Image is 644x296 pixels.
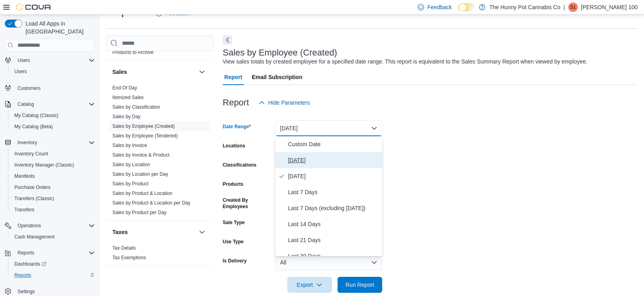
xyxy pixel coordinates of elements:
span: My Catalog (Classic) [14,112,59,119]
a: Sales by Location [112,162,150,167]
span: Email Subscription [252,69,302,85]
button: Inventory Count [8,148,98,159]
span: Reports [14,248,95,258]
button: Reports [8,270,98,281]
button: Run Report [338,277,382,293]
button: Reports [2,247,98,258]
span: Sales by Employee (Tendered) [112,133,178,139]
div: Sales [106,83,213,221]
button: Transfers (Classic) [8,193,98,204]
span: [DATE] [288,171,379,181]
div: Select listbox [275,136,382,256]
span: Sales by Employee (Created) [112,123,175,129]
button: Hide Parameters [255,95,313,111]
span: Sales by Invoice & Product [112,152,169,158]
button: Next [223,35,232,45]
div: Taxes [106,243,213,266]
span: Cash Management [11,232,95,242]
button: Catalog [14,99,37,109]
button: Taxes [112,228,196,236]
span: Purchase Orders [11,183,95,192]
button: My Catalog (Classic) [8,110,98,121]
span: [DATE] [288,155,379,165]
label: Date Range [223,123,251,130]
button: Customers [2,82,98,93]
a: Sales by Invoice & Product [112,152,169,158]
span: Inventory Count [11,149,95,159]
button: Catalog [2,99,98,110]
span: Last 7 Days [288,187,379,197]
h3: Taxes [112,228,128,236]
a: Purchase Orders [11,183,54,192]
span: Inventory Manager (Classic) [11,160,95,170]
a: Reports [11,270,34,280]
span: Transfers (Classic) [14,195,54,202]
span: Manifests [14,173,35,179]
span: Sales by Day [112,113,141,120]
span: Sales by Location [112,161,150,168]
h3: Sales [112,68,127,76]
button: Taxes [197,227,207,237]
span: Cash Management [14,234,55,240]
a: Sales by Product [112,181,149,187]
span: Sales by Product & Location per Day [112,200,190,206]
p: [PERSON_NAME] 100 [581,2,638,12]
span: Last 7 Days (excluding [DATE]) [288,203,379,213]
button: Cash Management [8,231,98,242]
a: Sales by Employee (Tendered) [112,133,178,139]
span: Export [292,277,327,293]
button: Sales [197,67,207,77]
a: Dashboards [11,259,49,269]
div: View sales totals by created employee for a specified date range. This report is equivalent to th... [223,58,587,66]
a: Products to Archive [112,50,153,55]
a: Tax Exemptions [112,255,146,260]
a: Tax Details [112,245,136,251]
span: Inventory Manager (Classic) [14,162,74,168]
span: Users [11,67,95,76]
span: Load All Apps in [GEOGRAPHIC_DATA] [22,20,95,36]
span: Inventory [14,138,95,147]
span: Customers [14,83,95,93]
button: Users [14,56,33,65]
label: Products [223,181,243,187]
button: All [275,254,382,270]
p: | [563,2,565,12]
button: Export [287,277,332,293]
span: S1 [570,2,576,12]
span: Catalog [18,101,34,107]
span: My Catalog (Classic) [11,111,95,120]
label: Is Delivery [223,258,247,264]
span: Purchase Orders [14,184,51,191]
span: Operations [14,221,95,230]
span: Itemized Sales [112,94,144,101]
a: Itemized Sales [112,95,144,100]
button: Inventory Manager (Classic) [8,159,98,171]
span: Last 14 Days [288,219,379,229]
span: Dashboards [11,259,95,269]
span: Hide Parameters [268,99,310,107]
span: Inventory [18,139,37,146]
span: Customers [18,85,41,91]
span: Reports [11,270,95,280]
span: Manifests [11,171,95,181]
span: Operations [18,222,41,229]
button: Operations [2,220,98,231]
span: Users [18,57,30,64]
span: Run Report [346,281,374,289]
span: Feedback [427,3,452,11]
span: Transfers [14,207,34,213]
a: Sales by Classification [112,104,160,110]
a: Users [11,67,30,76]
a: My Catalog (Classic) [11,111,62,120]
span: Tax Details [112,245,136,251]
a: Dashboards [8,258,98,270]
button: Users [8,66,98,77]
button: Transfers [8,204,98,215]
a: Transfers [11,205,37,215]
a: End Of Day [112,85,137,91]
span: Reports [14,272,31,278]
span: Users [14,56,95,65]
button: Purchase Orders [8,182,98,193]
